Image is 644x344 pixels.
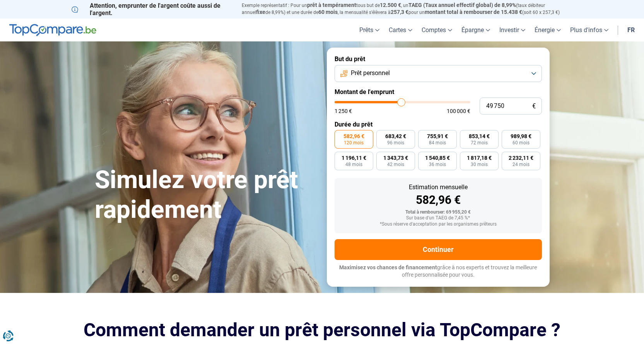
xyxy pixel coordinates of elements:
[335,239,542,260] button: Continuer
[318,9,338,15] span: 60 mois
[72,2,232,17] p: Attention, emprunter de l'argent coûte aussi de l'argent.
[335,121,542,128] label: Durée du prêt
[341,210,536,215] div: Total à rembourser: 69 955,20 €
[335,65,542,82] button: Prêt personnel
[384,19,417,41] a: Cartes
[447,108,470,114] span: 100 000 €
[511,133,531,139] span: 989,98 €
[380,2,401,8] span: 12.500 €
[512,162,530,167] span: 24 mois
[351,69,390,77] span: Prêt personnel
[335,264,542,279] p: grâce à nos experts et trouvez la meilleure offre personnalisée pour vous.
[242,2,573,16] p: Exemple représentatif : Pour un tous but de , un (taux débiteur annuel de 8,99%) et une durée de ...
[385,133,406,139] span: 683,42 €
[425,9,522,15] span: montant total à rembourser de 15.438 €
[457,19,495,41] a: Épargne
[341,222,536,227] div: *Sous réserve d'acceptation par les organismes prêteurs
[530,19,565,41] a: Énergie
[344,140,364,145] span: 120 mois
[408,2,516,8] span: TAEG (Taux annuel effectif global) de 8,99%
[565,19,613,41] a: Plus d'infos
[429,162,446,167] span: 36 mois
[9,24,96,36] img: TopCompare
[471,162,488,167] span: 30 mois
[532,103,536,110] span: €
[391,9,408,15] span: 257,3 €
[339,264,437,270] span: Maximisez vos chances de financement
[95,165,318,225] h1: Simulez votre prêt rapidement
[335,108,352,114] span: 1 250 €
[256,9,265,15] span: fixe
[383,155,408,161] span: 1 343,73 €
[345,162,362,167] span: 48 mois
[341,184,536,190] div: Estimation mensuelle
[72,319,573,341] h2: Comment demander un prêt personnel via TopCompare ?
[469,133,490,139] span: 853,14 €
[417,19,457,41] a: Comptes
[343,133,364,139] span: 582,96 €
[307,2,356,8] span: prêt à tempérament
[355,19,384,41] a: Prêts
[467,155,492,161] span: 1 817,18 €
[429,140,446,145] span: 84 mois
[623,19,639,41] a: fr
[509,155,533,161] span: 2 232,11 €
[387,140,404,145] span: 96 mois
[335,55,542,63] label: But du prêt
[342,155,366,161] span: 1 196,11 €
[341,194,536,206] div: 582,96 €
[495,19,530,41] a: Investir
[471,140,488,145] span: 72 mois
[512,140,530,145] span: 60 mois
[341,216,536,221] div: Sur base d'un TAEG de 7,45 %*
[387,162,404,167] span: 42 mois
[427,133,448,139] span: 755,91 €
[335,88,542,96] label: Montant de l'emprunt
[425,155,450,161] span: 1 540,85 €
